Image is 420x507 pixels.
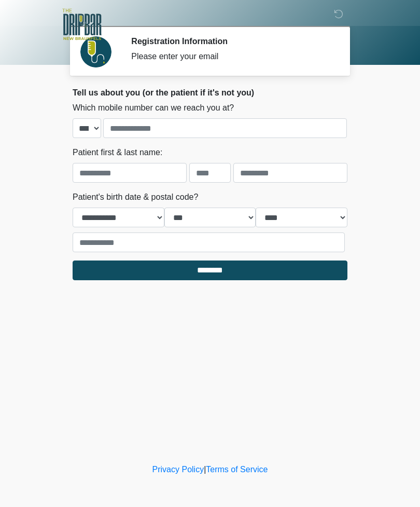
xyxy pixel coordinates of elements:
[73,191,198,203] label: Patient's birth date & postal code?
[80,36,111,67] img: Agent Avatar
[73,102,234,114] label: Which mobile number can we reach you at?
[204,465,206,474] a: |
[131,50,332,63] div: Please enter your email
[62,8,102,42] img: The DRIPBaR - New Braunfels Logo
[73,146,162,159] label: Patient first & last name:
[73,88,347,98] h2: Tell us about you (or the patient if it's not you)
[206,465,268,474] a: Terms of Service
[152,465,204,474] a: Privacy Policy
